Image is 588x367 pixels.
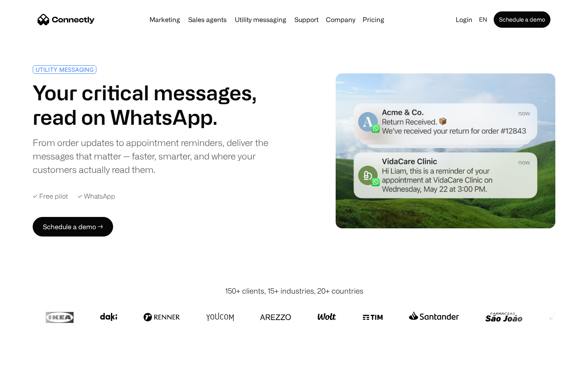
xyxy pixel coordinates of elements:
a: Sales agents [185,16,230,23]
a: Schedule a demo [494,11,550,28]
a: Support [291,16,322,23]
div: en [479,14,487,25]
a: Schedule a demo → [33,217,113,237]
div: 150+ clients, 15+ industries, 20+ countries [225,285,363,296]
a: Login [452,14,476,25]
div: ✓ WhatsApp [78,192,115,200]
a: Pricing [359,16,388,23]
div: Company [326,14,355,25]
aside: Language selected: English [8,352,49,364]
div: UTILITY MESSAGING [36,66,94,73]
div: From order updates to appointment reminders, deliver the messages that matter — faster, smarter, ... [33,136,291,176]
div: ✓ Free pilot [33,192,68,200]
h1: Your critical messages, read on WhatsApp. [33,80,291,129]
a: Utility messaging [232,16,290,23]
a: Marketing [146,16,183,23]
ul: Language list [16,353,49,364]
